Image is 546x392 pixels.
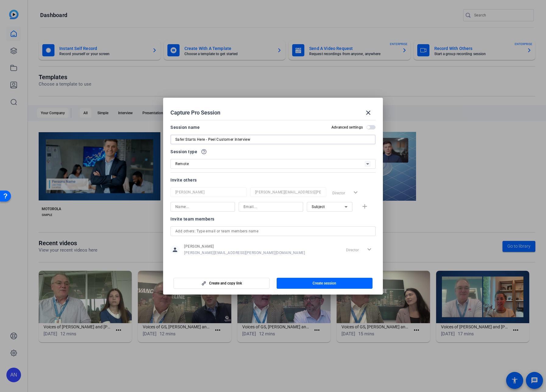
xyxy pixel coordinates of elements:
input: Enter Session Name [175,136,371,143]
span: Subject [312,205,325,209]
span: Create session [313,281,336,286]
input: Name... [175,203,230,210]
span: Session type [170,148,197,155]
div: Invite others [170,176,376,184]
div: Session name [170,124,200,131]
input: Email... [255,189,321,196]
input: Add others: Type email or team members name [175,228,371,235]
span: Create and copy link [209,281,242,286]
mat-icon: close [365,109,372,116]
span: [PERSON_NAME] [184,244,305,249]
button: Create and copy link [173,278,270,289]
mat-icon: person [170,245,180,254]
span: Remote [175,162,189,166]
input: Name... [175,189,242,196]
span: [PERSON_NAME][EMAIL_ADDRESS][PERSON_NAME][DOMAIN_NAME] [184,250,305,255]
h2: Advanced settings [331,125,363,130]
mat-icon: help_outline [201,149,207,155]
div: Invite team members [170,215,376,223]
input: Email... [243,203,298,210]
div: Capture Pro Session [170,105,376,120]
button: Create session [277,278,373,289]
